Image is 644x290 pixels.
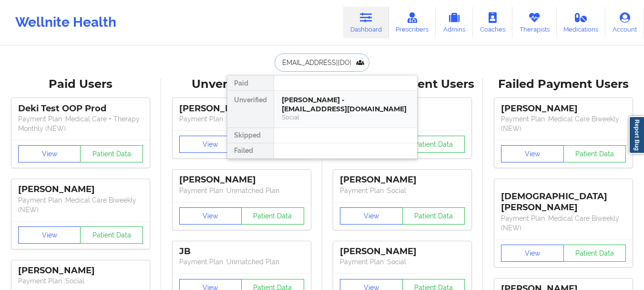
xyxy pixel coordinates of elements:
[282,113,409,121] div: Social
[402,207,465,225] button: Patient Data
[168,77,316,92] div: Unverified Users
[340,174,465,185] div: [PERSON_NAME]
[563,245,626,262] button: Patient Data
[501,114,626,133] p: Payment Plan : Medical Care Biweekly (NEW)
[512,7,557,38] a: Therapists
[340,257,465,267] p: Payment Plan : Social
[227,128,274,143] div: Skipped
[629,116,644,154] a: Report Bug
[557,7,606,38] a: Medications
[80,145,143,162] button: Patient Data
[605,7,644,38] a: Account
[501,184,626,213] div: [DEMOGRAPHIC_DATA][PERSON_NAME]
[501,245,564,262] button: View
[179,174,304,185] div: [PERSON_NAME]
[179,136,242,153] button: View
[179,186,304,195] p: Payment Plan : Unmatched Plan
[227,143,274,159] div: Failed
[18,226,81,244] button: View
[18,103,143,114] div: Deki Test OOP Prod
[227,91,274,128] div: Unverified
[501,103,626,114] div: [PERSON_NAME]
[241,207,304,225] button: Patient Data
[501,145,564,162] button: View
[179,246,304,257] div: JB
[179,257,304,267] p: Payment Plan : Unmatched Plan
[340,246,465,257] div: [PERSON_NAME]
[179,114,304,124] p: Payment Plan : Unmatched Plan
[18,265,143,276] div: [PERSON_NAME]
[340,207,403,225] button: View
[179,103,304,114] div: [PERSON_NAME]
[436,7,473,38] a: Admins
[473,7,512,38] a: Coaches
[343,7,389,38] a: Dashboard
[340,186,465,195] p: Payment Plan : Social
[18,276,143,286] p: Payment Plan : Social
[402,136,465,153] button: Patient Data
[389,7,436,38] a: Prescribers
[18,145,81,162] button: View
[490,77,637,92] div: Failed Payment Users
[18,195,143,215] p: Payment Plan : Medical Care Biweekly (NEW)
[7,77,154,92] div: Paid Users
[18,184,143,195] div: [PERSON_NAME]
[80,226,143,244] button: Patient Data
[179,207,242,225] button: View
[282,96,409,113] div: [PERSON_NAME] - [EMAIL_ADDRESS][DOMAIN_NAME]
[501,214,626,233] p: Payment Plan : Medical Care Biweekly (NEW)
[18,114,143,133] p: Payment Plan : Medical Care + Therapy Monthly (NEW)
[227,75,274,91] div: Paid
[563,145,626,162] button: Patient Data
